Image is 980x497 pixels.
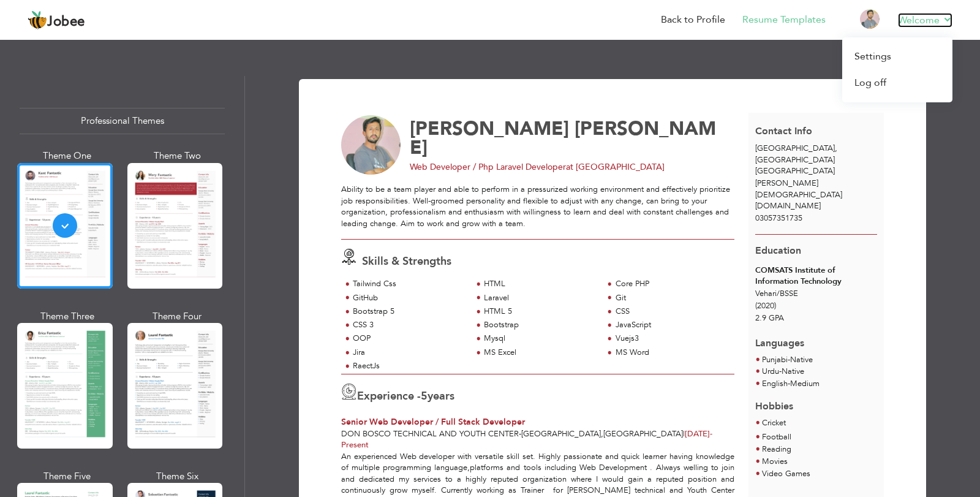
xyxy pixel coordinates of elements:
span: Video Games [762,468,810,479]
span: [PERSON_NAME] [410,116,716,161]
span: Punjabi [762,354,788,365]
span: [PERSON_NAME] [410,116,569,142]
div: MS Word [616,347,728,359]
a: Settings [842,44,952,70]
span: Web Developer / Php Laravel Developer [410,161,566,173]
span: Urdu [762,366,779,377]
div: Laravel [484,292,596,304]
img: Profile Img [860,9,880,29]
div: HTML 5 [484,306,596,317]
div: Mysql [484,333,596,344]
span: Hobbies [755,400,793,413]
span: Languages [755,327,804,351]
a: Resume Templates [742,13,826,27]
div: Vuejs3 [616,333,728,344]
span: English [762,378,788,389]
span: Present [341,428,712,451]
div: Theme Four [130,310,225,323]
div: GitHub [353,292,465,304]
span: - [710,428,712,439]
span: , [601,428,603,439]
div: Theme Two [130,150,225,162]
div: COMSATS Institute of Information Technology [755,265,877,287]
div: Git [616,292,728,304]
span: - [779,366,782,377]
span: [DATE] [685,428,712,439]
span: [GEOGRAPHIC_DATA] [755,165,835,176]
span: - [788,354,790,365]
span: Reading [762,444,791,455]
a: Jobee [28,10,85,30]
span: Experience - [357,389,421,404]
div: CSS 3 [353,319,465,331]
div: Core PHP [616,278,728,290]
img: jobee.io [28,10,47,30]
span: Football [762,431,791,442]
span: Senior Web Developer / Full Stack Developer [341,416,525,428]
div: CSS [616,306,728,317]
span: 03057351735 [755,213,802,224]
div: RaectJs [353,360,465,372]
div: Tailwind Css [353,278,465,290]
div: OOP [353,333,465,344]
span: 5 [421,389,428,404]
div: Theme One [20,150,115,162]
div: MS Excel [484,347,596,359]
span: [GEOGRAPHIC_DATA] [603,428,683,439]
div: Jira [353,347,465,359]
a: Welcome [898,13,952,28]
div: Bootstrap [484,319,596,331]
span: Movies [762,456,788,467]
div: Bootstrap 5 [353,306,465,317]
a: Log off [842,70,952,96]
label: years [421,389,454,404]
div: JavaScript [616,319,728,331]
span: - [519,428,521,439]
span: [GEOGRAPHIC_DATA] [755,143,835,154]
span: Contact Info [755,124,812,138]
span: Skills & Strengths [362,254,451,269]
div: Theme Three [20,310,115,323]
span: (2020) [755,300,776,311]
div: Ability to be a team player and able to perform in a pressurized working environment and effectiv... [341,184,734,229]
div: Theme Six [130,470,225,483]
li: Native [762,354,813,366]
span: , [835,143,837,154]
a: Back to Profile [661,13,725,27]
li: Native [762,366,820,378]
img: No image [341,115,401,175]
div: HTML [484,278,596,290]
span: Education [755,244,801,257]
span: | [683,428,685,439]
div: [GEOGRAPHIC_DATA] [748,143,884,177]
span: [PERSON_NAME][DEMOGRAPHIC_DATA][DOMAIN_NAME] [755,178,842,211]
div: Theme Five [20,470,115,483]
span: - [788,378,790,389]
span: Vehari BSSE [755,288,798,299]
span: Don Bosco technical and Youth center [341,428,519,439]
span: Cricket [762,417,786,428]
span: Jobee [47,15,85,29]
span: / [777,288,780,299]
li: Medium [762,378,820,390]
span: 2.9 GPA [755,313,784,324]
span: at [GEOGRAPHIC_DATA] [566,161,665,173]
div: Professional Themes [20,108,225,134]
span: [GEOGRAPHIC_DATA] [521,428,601,439]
